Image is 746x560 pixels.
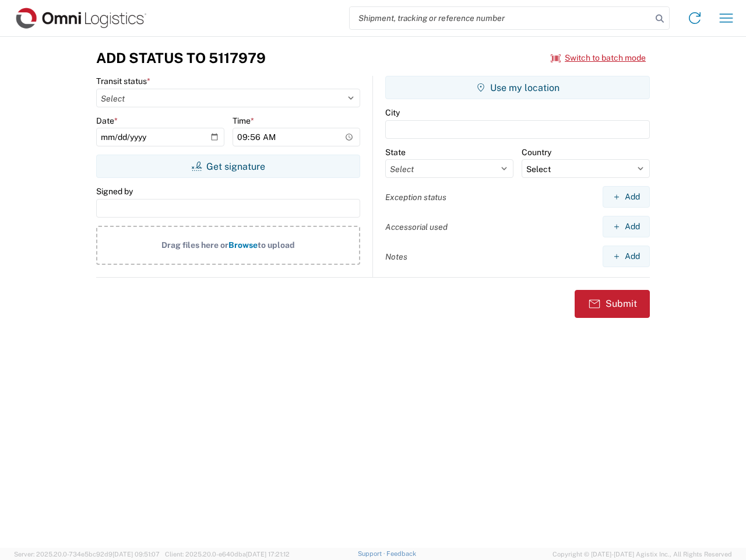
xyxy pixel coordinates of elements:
[603,186,650,208] button: Add
[161,240,228,250] span: Drag files here or
[385,222,448,232] label: Accessorial used
[553,549,732,559] span: Copyright © [DATE]-[DATE] Agistix Inc., All Rights Reserved
[96,50,266,66] h3: Add Status to 5117979
[385,76,650,99] button: Use my location
[246,551,290,558] span: [DATE] 17:21:12
[96,155,360,178] button: Get signature
[96,116,118,126] label: Date
[385,192,446,202] label: Exception status
[96,76,150,86] label: Transit status
[385,107,400,118] label: City
[350,7,652,29] input: Shipment, tracking or reference number
[603,216,650,237] button: Add
[228,240,258,250] span: Browse
[385,251,407,262] label: Notes
[385,147,406,157] label: State
[386,550,416,557] a: Feedback
[165,551,290,558] span: Client: 2025.20.0-e640dba
[603,246,650,267] button: Add
[96,186,133,197] label: Signed by
[522,147,551,157] label: Country
[233,116,254,126] label: Time
[575,290,650,318] button: Submit
[112,551,160,558] span: [DATE] 09:51:07
[551,48,646,68] button: Switch to batch mode
[14,551,160,558] span: Server: 2025.20.0-734e5bc92d9
[358,550,387,557] a: Support
[258,240,295,250] span: to upload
